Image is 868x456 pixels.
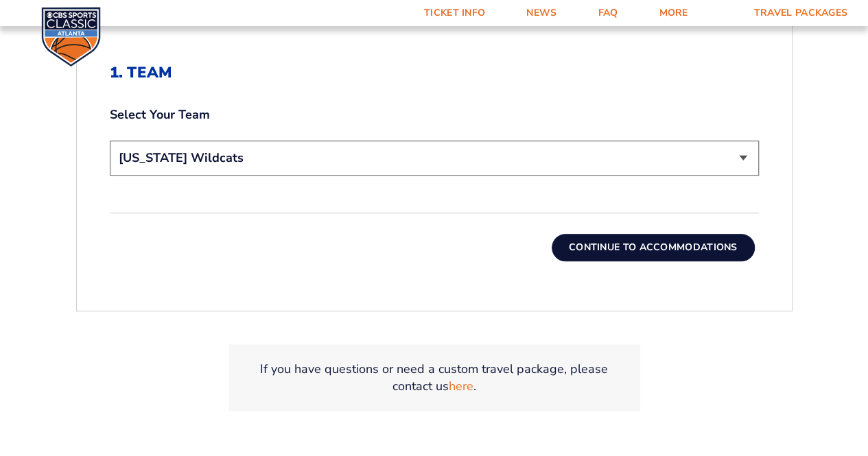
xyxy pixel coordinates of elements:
[110,106,759,123] label: Select Your Team
[552,234,755,261] button: Continue To Accommodations
[110,64,759,82] h2: 1. Team
[41,7,101,67] img: CBS Sports Classic
[449,378,473,395] a: here
[245,361,624,395] p: If you have questions or need a custom travel package, please contact us .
